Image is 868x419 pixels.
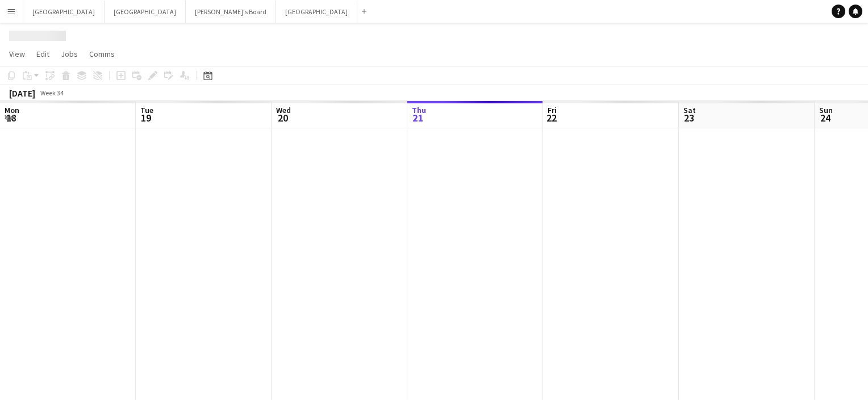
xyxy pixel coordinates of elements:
[37,89,66,97] span: Week 34
[546,111,557,124] span: 22
[139,111,153,124] span: 19
[61,49,78,59] span: Jobs
[682,111,696,124] span: 23
[3,111,19,124] span: 18
[23,1,105,23] button: [GEOGRAPHIC_DATA]
[186,1,276,23] button: [PERSON_NAME]'s Board
[410,111,426,124] span: 21
[276,105,291,115] span: Wed
[412,105,426,115] span: Thu
[89,49,115,59] span: Comms
[274,111,291,124] span: 20
[105,1,186,23] button: [GEOGRAPHIC_DATA]
[56,47,82,61] a: Jobs
[5,105,19,115] span: Mon
[9,49,25,59] span: View
[817,111,833,124] span: 24
[85,47,119,61] a: Comms
[5,47,30,61] a: View
[9,87,35,99] div: [DATE]
[36,49,49,59] span: Edit
[140,105,153,115] span: Tue
[276,1,357,23] button: [GEOGRAPHIC_DATA]
[548,105,557,115] span: Fri
[819,105,833,115] span: Sun
[683,105,696,115] span: Sat
[32,47,54,61] a: Edit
